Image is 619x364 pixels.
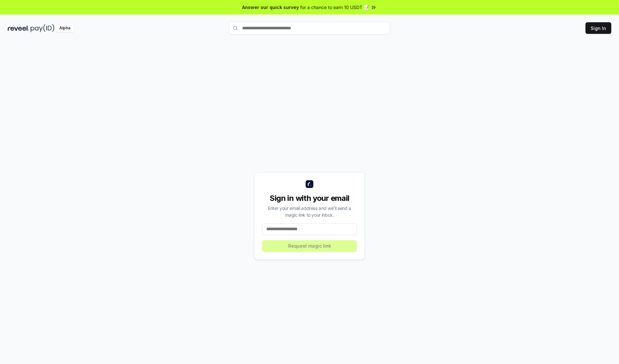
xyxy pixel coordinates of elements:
img: logo_small [306,180,313,188]
span: Answer our quick survey [242,4,299,11]
span: for a chance to earn 10 USDT 📝 [300,4,369,11]
div: Alpha [56,24,74,32]
div: Enter your email address and we’ll send a magic link to your inbox. [262,205,357,218]
img: reveel_dark [8,24,29,32]
div: Sign in with your email [262,193,357,203]
button: Sign In [585,22,611,34]
img: pay_id [31,24,54,32]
